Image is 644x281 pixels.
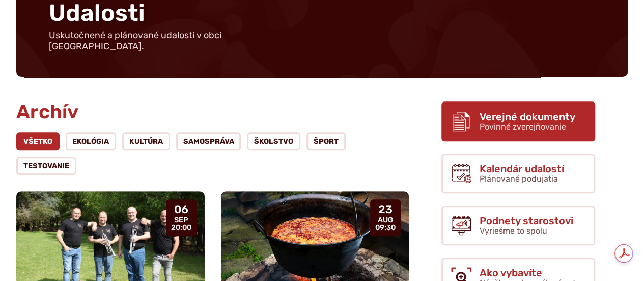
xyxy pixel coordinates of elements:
[49,30,293,52] p: Uskutočnené a plánované udalosti v obci [GEOGRAPHIC_DATA].
[171,216,191,224] span: sep
[480,267,580,278] span: Ako vybavíte
[480,174,558,184] span: Plánované podujatia
[375,203,396,216] span: 23
[480,163,564,174] span: Kalendár udalostí
[375,224,396,232] span: 09:30
[306,132,346,150] a: Šport
[171,224,191,232] span: 20:00
[480,122,566,132] span: Povinné zverejňovanie
[16,157,76,175] a: Testovanie
[122,132,170,150] a: Kultúra
[176,132,241,150] a: Samospráva
[480,226,547,236] span: Vyriešme to spolu
[480,215,573,226] span: Podnety starostovi
[441,101,595,141] a: Verejné dokumenty Povinné zverejňovanie
[375,216,396,224] span: aug
[16,101,409,123] h2: Archív
[441,154,595,193] a: Kalendár udalostí Plánované podujatia
[247,132,300,150] a: ŠKOLSTVO
[480,111,575,122] span: Verejné dokumenty
[441,206,595,245] a: Podnety starostovi Vyriešme to spolu
[16,132,60,150] a: Všetko
[66,132,117,150] a: Ekológia
[171,203,191,216] span: 06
